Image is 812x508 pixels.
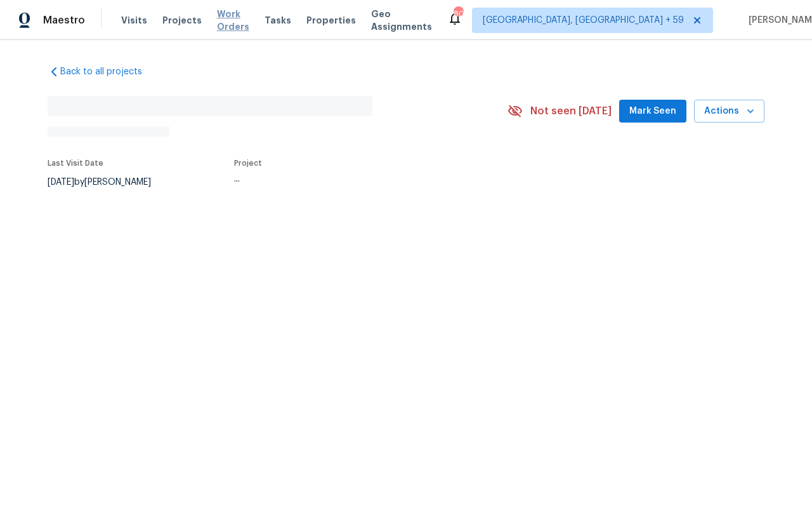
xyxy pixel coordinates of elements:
[371,8,432,33] span: Geo Assignments
[48,178,74,187] span: [DATE]
[234,159,262,167] span: Project
[48,175,166,190] div: by [PERSON_NAME]
[530,105,612,117] span: Not seen [DATE]
[217,8,249,33] span: Work Orders
[162,14,202,27] span: Projects
[234,175,478,184] div: ...
[43,14,85,27] span: Maestro
[694,100,764,123] button: Actions
[483,14,684,27] span: [GEOGRAPHIC_DATA], [GEOGRAPHIC_DATA] + 59
[629,104,676,119] span: Mark Seen
[48,65,169,78] a: Back to all projects
[121,14,147,27] span: Visits
[265,16,291,25] span: Tasks
[619,100,686,123] button: Mark Seen
[454,8,462,20] div: 802
[48,159,103,167] span: Last Visit Date
[704,104,754,119] span: Actions
[306,14,356,27] span: Properties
